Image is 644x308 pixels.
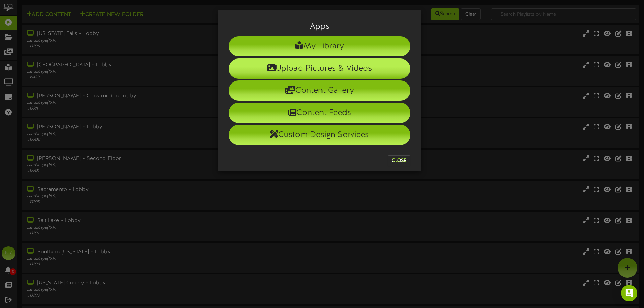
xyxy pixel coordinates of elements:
[621,285,637,301] div: Open Intercom Messenger
[229,125,410,145] li: Custom Design Services
[229,80,410,101] li: Content Gallery
[229,58,410,79] li: Upload Pictures & Videos
[229,22,410,31] h3: Apps
[229,36,410,56] li: My Library
[388,155,410,166] button: Close
[229,103,410,123] li: Content Feeds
